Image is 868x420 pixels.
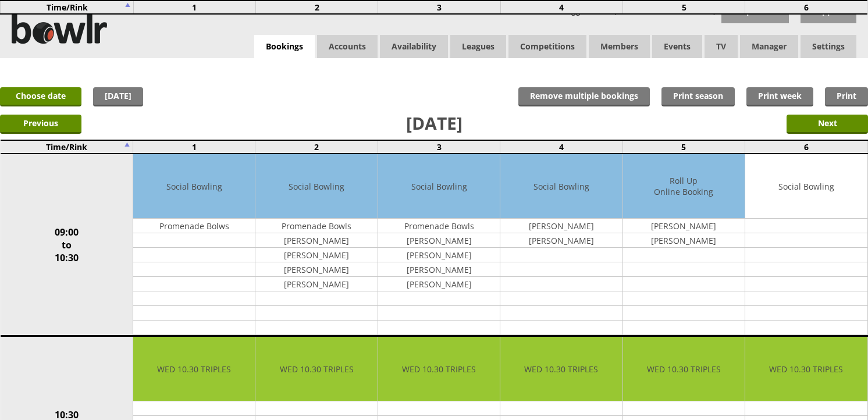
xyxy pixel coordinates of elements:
td: 3 [378,140,500,154]
td: [PERSON_NAME] [378,277,500,291]
span: Members [589,35,650,58]
input: Next [787,115,868,134]
a: Competitions [508,35,586,58]
td: 2 [256,1,378,14]
td: [PERSON_NAME] [255,262,377,277]
td: 09:00 to 10:30 [1,154,133,336]
td: [PERSON_NAME] [500,233,622,248]
td: 3 [378,1,500,14]
a: Print [825,87,868,106]
td: [PERSON_NAME] [623,219,745,233]
a: Print season [661,87,735,106]
td: Social Bowling [745,154,867,219]
span: TV [705,35,738,58]
td: Time/Rink [1,140,133,154]
td: 2 [255,140,378,154]
a: Availability [380,35,448,58]
td: Social Bowling [133,154,255,219]
td: WED 10.30 TRIPLES [745,337,867,401]
td: 1 [133,140,255,154]
td: 5 [622,140,745,154]
a: [DATE] [93,87,143,106]
td: [PERSON_NAME] [378,233,500,248]
a: Bookings [254,35,315,59]
td: [PERSON_NAME] [623,233,745,248]
a: Events [652,35,702,58]
td: WED 10.30 TRIPLES [255,337,377,401]
td: WED 10.30 TRIPLES [623,337,745,401]
td: WED 10.30 TRIPLES [378,337,500,401]
td: WED 10.30 TRIPLES [500,337,622,401]
span: Accounts [317,35,378,58]
td: 6 [745,1,867,14]
td: Social Bowling [255,154,377,219]
td: [PERSON_NAME] [378,248,500,262]
td: WED 10.30 TRIPLES [133,337,255,401]
td: [PERSON_NAME] [255,277,377,291]
span: Settings [801,35,856,58]
input: Remove multiple bookings [518,87,650,106]
td: Social Bowling [500,154,622,219]
td: [PERSON_NAME] [255,248,377,262]
td: 4 [500,1,622,14]
a: Leagues [450,35,506,58]
span: Manager [740,35,798,58]
td: Promenade Bowls [378,219,500,233]
td: [PERSON_NAME] [500,219,622,233]
td: 1 [133,1,255,14]
td: Promenade Bowls [255,219,377,233]
td: 4 [500,140,622,154]
td: Promenade Bolws [133,219,255,233]
td: 6 [745,140,867,154]
td: 5 [622,1,745,14]
td: Roll Up Online Booking [623,154,745,219]
td: Social Bowling [378,154,500,219]
td: [PERSON_NAME] [378,262,500,277]
a: Print week [746,87,813,106]
td: Time/Rink [1,1,133,14]
td: [PERSON_NAME] [255,233,377,248]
